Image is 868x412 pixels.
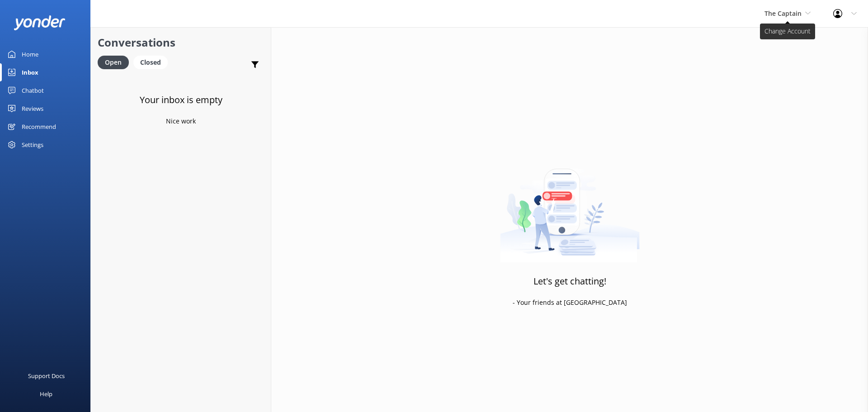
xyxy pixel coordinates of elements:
p: Nice work [166,116,196,126]
img: yonder-white-logo.png [14,15,66,30]
div: Reviews [22,99,43,118]
h3: Your inbox is empty [140,93,222,107]
div: Recommend [22,118,56,136]
div: Chatbot [22,81,44,99]
p: - Your friends at [GEOGRAPHIC_DATA] [513,298,627,308]
div: Closed [133,56,168,69]
div: Home [22,45,38,63]
div: Settings [22,136,43,154]
div: Open [98,56,129,69]
h2: Conversations [98,34,264,51]
span: The Captain [764,9,802,18]
h3: Let's get chatting! [533,274,606,289]
img: artwork of a man stealing a conversation from at giant smartphone [500,150,640,263]
a: Open [98,57,133,67]
div: Support Docs [28,367,65,385]
div: Help [40,385,52,403]
div: Inbox [22,63,38,81]
a: Closed [133,57,172,67]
